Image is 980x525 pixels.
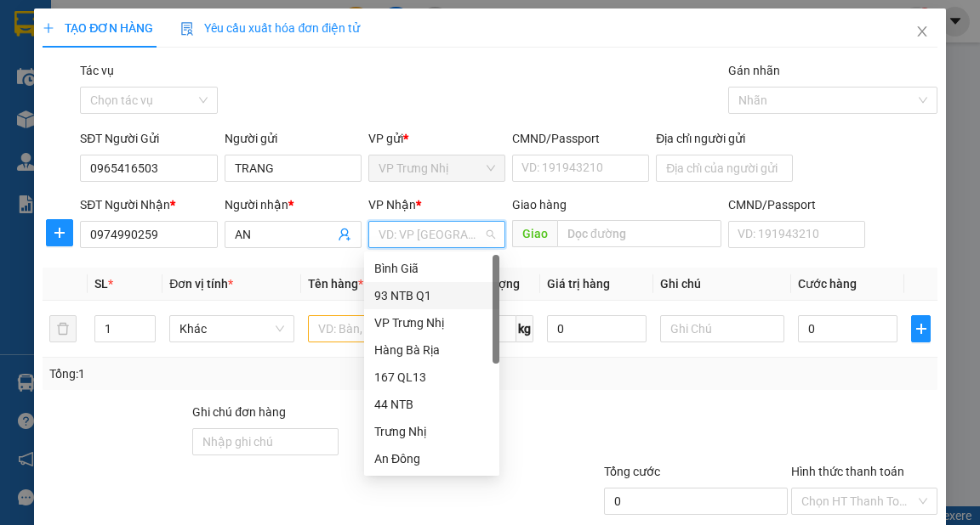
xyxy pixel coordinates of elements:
span: Giá trị hàng [547,277,610,291]
span: VP Nhận [368,198,416,212]
div: SĐT Người Gửi [80,129,217,148]
span: Giao [512,220,557,247]
div: 44 NTB [374,395,489,414]
input: 0 [547,315,647,342]
label: Hình thức thanh toán [791,465,904,478]
label: Gán nhãn [728,64,780,77]
span: environment [9,94,20,106]
span: close [915,25,929,38]
span: Cước hàng [798,277,857,291]
div: Hàng Bà Rịa [374,341,489,359]
span: environment [117,94,129,106]
button: plus [46,219,73,246]
button: delete [49,315,77,342]
div: CMND/Passport [728,195,865,214]
span: plus [47,226,72,240]
div: 93 NTB Q1 [374,286,489,305]
div: 167 QL13 [374,368,489,387]
span: SL [94,277,108,291]
div: Hàng Bà Rịa [364,336,499,364]
span: TẠO ĐƠN HÀNG [43,21,153,35]
div: An Đông [374,449,489,468]
input: Ghi chú đơn hàng [192,428,339,455]
li: VP VP Trưng Nhị [9,72,117,91]
input: VD: Bàn, Ghế [308,315,433,342]
div: VP Trưng Nhị [374,313,489,332]
th: Ghi chú [653,268,792,301]
b: 93 Nguyễn Thái Bình, [GEOGRAPHIC_DATA] [117,93,223,163]
div: Tổng: 1 [49,364,379,383]
div: Người gửi [225,129,362,148]
div: Địa chỉ người gửi [656,129,793,148]
span: VP Trưng Nhị [379,155,495,181]
li: Hoa Mai [9,8,247,41]
span: Giao hàng [512,198,567,212]
button: Close [898,8,946,56]
span: Khác [179,316,284,342]
div: Trưng Nhị [364,418,499,445]
div: 93 NTB Q1 [364,282,499,309]
div: Bình Giã [374,259,489,278]
input: Ghi Chú [660,315,785,342]
label: Ghi chú đơn hàng [192,405,286,419]
div: 44 NTB [364,391,499,418]
span: Tổng cước [604,465,660,478]
div: An Đông [364,445,499,472]
input: Địa chỉ của người gửi [656,155,793,182]
li: VP 93 NTB Q1 [117,72,226,91]
img: icon [180,22,194,36]
span: Yêu cầu xuất hóa đơn điện tử [180,21,360,35]
button: plus [911,315,930,342]
span: user-add [338,228,351,241]
span: plus [912,322,929,336]
b: [STREET_ADDRESS] [9,112,115,126]
div: 167 QL13 [364,364,499,391]
img: logo.jpg [9,8,68,68]
div: CMND/Passport [512,129,649,148]
div: Trưng Nhị [374,422,489,441]
span: Tên hàng [308,277,363,291]
div: VP gửi [368,129,505,148]
div: SĐT Người Nhận [80,195,217,214]
span: kg [516,315,533,342]
div: Bình Giã [364,255,499,282]
span: Đơn vị tính [169,277,233,291]
input: Dọc đường [557,220,721,247]
div: Người nhận [225,195,362,214]
span: plus [43,22,54,34]
div: VP Trưng Nhị [364,309,499,336]
label: Tác vụ [80,64,114,77]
